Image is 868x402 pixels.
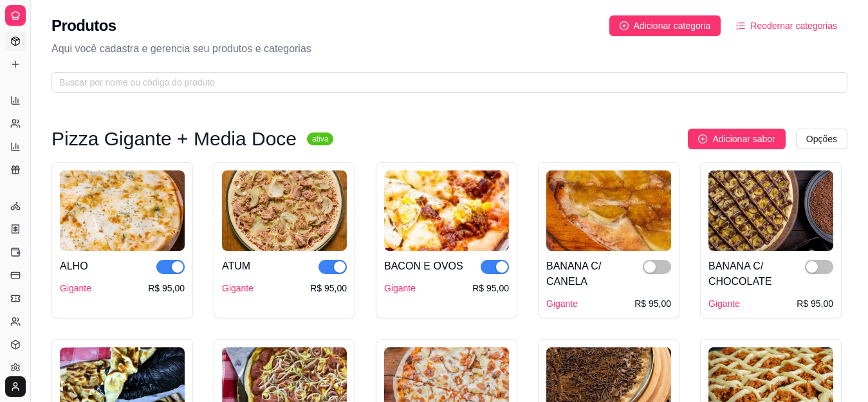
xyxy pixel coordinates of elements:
div: R$ 95,00 [310,282,347,295]
p: Aqui você cadastra e gerencia seu produtos e categorias [51,41,847,57]
div: ALHO [60,259,88,274]
button: Adicionar categoria [609,15,721,36]
span: Adicionar sabor [712,132,775,146]
h3: Pizza Gigante + Media Doce [51,131,297,147]
img: product-image [222,170,347,251]
div: ATUM [222,259,250,274]
span: ordered-list [736,21,745,30]
div: Gigante [222,282,254,295]
span: Reodernar categorias [750,19,837,33]
div: BANANA C/ CANELA [546,259,643,289]
div: R$ 95,00 [797,297,833,310]
sup: ativa [307,132,333,145]
img: product-image [708,170,833,251]
button: Reodernar categorias [726,15,847,36]
div: Gigante [546,297,578,310]
img: product-image [60,170,185,251]
div: BANANA C/ CHOCOLATE [708,259,805,289]
span: Adicionar categoria [634,19,711,33]
div: R$ 95,00 [472,282,509,295]
h2: Produtos [51,15,116,36]
img: product-image [384,170,509,251]
div: Gigante [384,282,416,295]
button: Opções [796,129,847,149]
div: BACON E OVOS [384,259,463,274]
div: R$ 95,00 [634,297,671,310]
span: Opções [806,132,837,146]
div: Gigante [60,282,91,295]
img: product-image [546,170,671,251]
span: plus-circle [620,21,629,30]
span: plus-circle [698,134,707,143]
button: Adicionar sabor [688,129,785,149]
input: Buscar por nome ou código do produto [59,75,829,89]
div: R$ 95,00 [148,282,185,295]
div: Gigante [708,297,740,310]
